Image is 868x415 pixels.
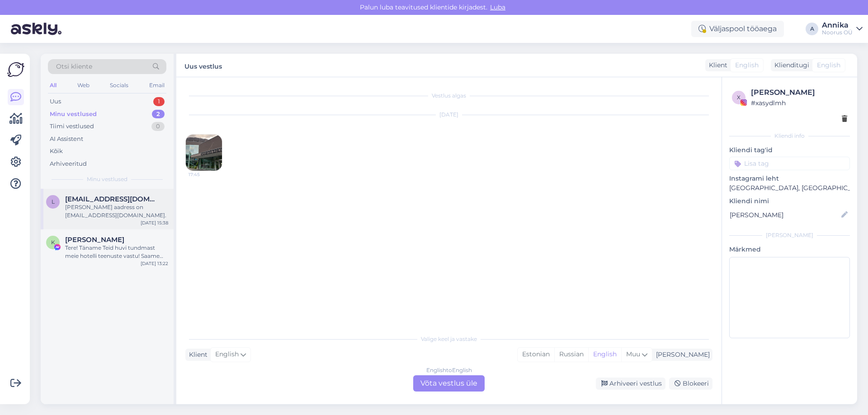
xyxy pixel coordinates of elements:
[691,21,784,37] div: Väljaspool tööaega
[751,98,847,108] div: # xasydlmh
[652,350,710,359] div: [PERSON_NAME]
[729,196,850,206] p: Kliendi nimi
[554,348,588,361] div: Russian
[626,350,640,358] span: Muu
[147,79,166,91] div: Email
[729,145,850,155] p: Kliendi tag'id
[75,79,91,91] div: Web
[56,62,92,71] span: Otsi kliente
[65,203,168,219] div: [PERSON_NAME] aadress on [EMAIL_ADDRESS][DOMAIN_NAME].
[729,245,850,254] p: Märkmed
[185,111,712,119] div: [DATE]
[141,219,168,226] div: [DATE] 15:38
[737,94,741,101] span: x
[729,231,850,239] div: [PERSON_NAME]
[735,61,759,70] span: English
[822,22,863,36] a: AnnikaNoorus OÜ
[751,87,847,98] div: [PERSON_NAME]
[669,378,712,390] div: Blokeeri
[588,348,621,361] div: English
[65,244,168,260] div: Tere! Täname Teid huvi tundmast meie hotelli teenuste vastu! Saame Teile pakkuda Standard paketi ...
[48,79,58,91] div: All
[817,61,840,70] span: English
[50,122,94,131] div: Tiimi vestlused
[185,350,208,359] div: Klient
[50,159,87,168] div: Arhiveeritud
[50,147,63,156] div: Kõik
[65,236,124,244] span: Klaarika Lilleorg
[186,135,222,171] img: attachment
[596,378,665,390] div: Arhiveeri vestlus
[729,183,850,193] p: [GEOGRAPHIC_DATA], [GEOGRAPHIC_DATA]
[822,29,853,36] div: Noorus OÜ
[518,348,554,361] div: Estonian
[7,61,24,78] img: Askly Logo
[141,260,168,267] div: [DATE] 13:22
[189,171,222,178] span: 17:45
[50,97,61,106] div: Uus
[50,135,83,144] div: AI Assistent
[151,122,165,131] div: 0
[729,174,850,183] p: Instagrami leht
[729,157,850,170] input: Lisa tag
[771,61,809,70] div: Klienditugi
[413,375,485,392] div: Võta vestlus üle
[50,110,97,119] div: Minu vestlused
[822,22,853,29] div: Annika
[426,366,472,374] div: English to English
[153,97,165,106] div: 1
[806,23,818,35] div: A
[185,92,712,100] div: Vestlus algas
[185,335,712,343] div: Valige keel ja vastake
[108,79,130,91] div: Socials
[65,195,159,203] span: lebenmarek@gmail.com
[730,210,840,220] input: Lisa nimi
[87,175,127,183] span: Minu vestlused
[152,110,165,119] div: 2
[184,59,222,71] label: Uus vestlus
[705,61,727,70] div: Klient
[215,350,239,359] span: English
[729,132,850,140] div: Kliendi info
[51,239,55,246] span: K
[487,3,508,11] span: Luba
[52,198,55,205] span: l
